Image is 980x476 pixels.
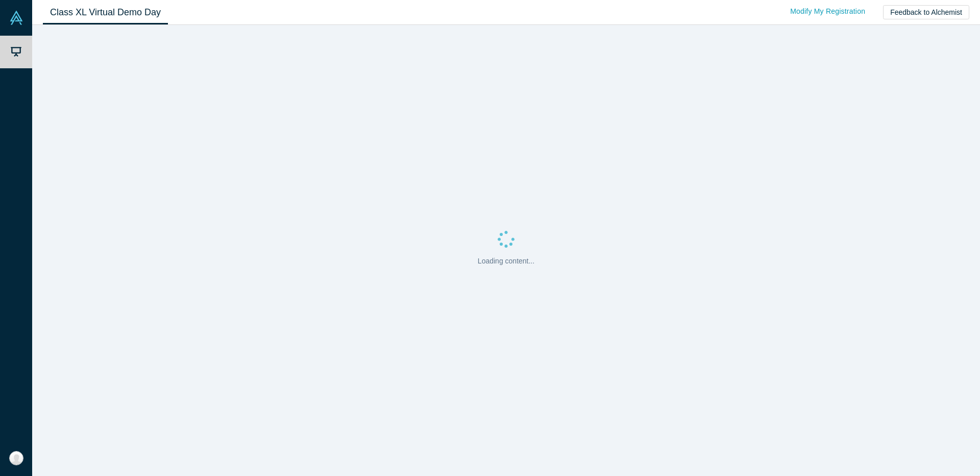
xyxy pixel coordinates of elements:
[43,1,168,24] a: Class XL Virtual Demo Day
[9,451,23,465] img: Thomas BODIN's Account
[9,11,23,25] img: Alchemist Vault Logo
[779,3,876,20] a: Modify My Registration
[478,256,534,267] p: Loading content...
[883,5,969,19] button: Feedback to Alchemist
